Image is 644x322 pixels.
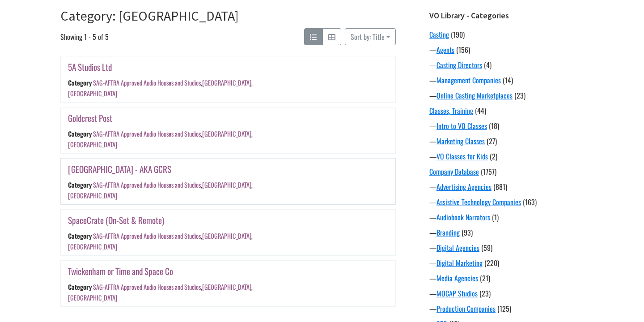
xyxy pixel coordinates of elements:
[462,227,473,238] span: (93)
[68,129,92,139] div: Category
[93,78,201,88] a: SAG-AFTRA Approved Audio Houses and Studios
[436,258,483,268] a: Digital Marketing
[503,75,513,86] span: (14)
[429,11,590,21] h3: VO Library - Categories
[68,180,92,190] div: Category
[93,180,201,190] a: SAG-AFTRA Approved Audio Houses and Studios
[60,7,239,24] a: Category: [GEOGRAPHIC_DATA]
[60,28,109,45] span: Showing 1 - 5 of 5
[93,232,201,241] a: SAG-AFTRA Approved Audio Houses and Studios
[490,151,497,162] span: (2)
[436,273,478,283] a: Media Agencies
[68,293,117,302] a: [GEOGRAPHIC_DATA]
[436,212,490,223] a: Audiobook Narrators
[523,197,537,207] span: (163)
[345,28,396,45] button: Sort by: Title
[429,288,590,299] div: —
[436,227,460,238] a: Branding
[456,44,470,55] span: (156)
[68,265,173,278] a: Twickenham or Time and Space Co
[514,90,525,101] span: (23)
[68,112,112,125] a: Goldcrest Post
[429,90,590,101] div: —
[436,90,513,101] a: Online Casting Marketplaces
[429,258,590,268] div: —
[429,242,590,253] div: —
[202,78,251,88] a: [GEOGRAPHIC_DATA]
[68,242,117,251] a: [GEOGRAPHIC_DATA]
[68,129,253,149] div: , ,
[436,197,521,207] a: Assistive Technology Companies
[429,212,590,223] div: —
[481,166,496,177] span: (1757)
[429,197,590,207] div: —
[60,8,396,320] article: Category: London
[429,29,449,40] a: Casting
[436,44,454,55] a: Agents
[68,283,92,292] div: Category
[202,232,251,241] a: [GEOGRAPHIC_DATA]
[484,258,499,268] span: (220)
[487,136,497,146] span: (27)
[475,105,486,116] span: (44)
[484,60,491,70] span: (4)
[436,288,478,299] a: MOCAP Studios
[436,60,482,70] a: Casting Directors
[436,136,485,146] a: Marketing Classes
[93,129,201,139] a: SAG-AFTRA Approved Audio Houses and Studios
[429,136,590,146] div: —
[480,273,490,283] span: (21)
[436,242,479,253] a: Digital Agencies
[429,75,590,86] div: —
[429,303,590,314] div: —
[429,105,473,116] a: Classes, Training
[429,60,590,70] div: —
[68,283,253,302] div: , ,
[429,120,590,131] div: —
[68,232,253,251] div: , ,
[68,232,92,241] div: Category
[436,151,488,162] a: VO Classes for Kids
[93,283,201,292] a: SAG-AFTRA Approved Audio Houses and Studios
[68,89,117,98] a: [GEOGRAPHIC_DATA]
[429,227,590,238] div: —
[436,75,501,86] a: Management Companies
[429,166,479,177] a: Company Database
[68,191,117,200] a: [GEOGRAPHIC_DATA]
[68,180,253,200] div: , ,
[68,214,164,227] a: SpaceCrate (On-Set & Remote)
[429,44,590,55] div: —
[429,273,590,283] div: —
[68,140,117,149] a: [GEOGRAPHIC_DATA]
[202,283,251,292] a: [GEOGRAPHIC_DATA]
[436,303,496,314] a: Production Companies
[68,163,171,176] a: [GEOGRAPHIC_DATA] - AKA GCRS
[429,181,590,192] div: —
[68,78,253,98] div: , ,
[493,181,507,192] span: (881)
[202,180,251,190] a: [GEOGRAPHIC_DATA]
[481,242,492,253] span: (59)
[436,181,491,192] a: Advertising Agencies
[489,120,499,131] span: (18)
[479,288,491,299] span: (23)
[436,120,487,131] a: Intro to VO Classes
[497,303,511,314] span: (125)
[492,212,499,223] span: (1)
[68,78,92,88] div: Category
[429,151,590,162] div: —
[451,29,465,40] span: (190)
[202,129,251,139] a: [GEOGRAPHIC_DATA]
[68,60,112,73] a: 5A Studios Ltd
